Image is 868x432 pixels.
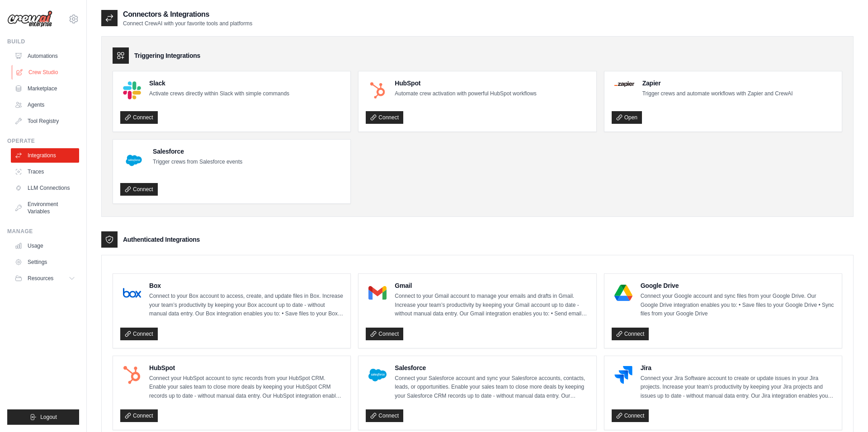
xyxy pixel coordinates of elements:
span: Resources [28,275,53,282]
img: Box Logo [123,284,141,302]
a: Marketplace [11,81,79,96]
a: Usage [11,239,79,253]
div: Build [7,38,79,45]
a: Connect [366,111,403,124]
p: Trigger crews from Salesforce events [153,158,242,167]
button: Logout [7,409,79,425]
a: Settings [11,255,79,269]
h4: Salesforce [395,363,589,372]
h4: HubSpot [395,79,536,88]
span: Logout [40,413,57,421]
button: Resources [11,271,79,286]
p: Connect to your Box account to access, create, and update files in Box. Increase your team’s prod... [149,292,343,319]
h3: Triggering Integrations [134,51,200,60]
img: Salesforce Logo [368,366,387,384]
p: Activate crews directly within Slack with simple commands [149,89,289,99]
h4: Slack [149,79,289,88]
h4: Zapier [642,79,793,88]
p: Connect your HubSpot account to sync records from your HubSpot CRM. Enable your sales team to clo... [149,374,343,401]
img: Gmail Logo [368,284,387,302]
h4: HubSpot [149,363,343,372]
a: Connect [366,409,403,422]
img: Google Drive Logo [614,284,632,302]
p: Connect your Google account and sync files from your Google Drive. Our Google Drive integration e... [641,292,835,319]
h4: Jira [641,363,835,372]
h4: Google Drive [641,281,835,290]
img: Logo [7,10,52,28]
a: Connect [366,328,403,340]
a: Connect [120,409,158,422]
a: Connect [120,183,158,196]
img: HubSpot Logo [123,366,141,384]
a: Connect [120,111,158,124]
a: Connect [120,328,158,340]
a: Crew Studio [12,65,80,80]
img: Jira Logo [614,366,632,384]
h2: Connectors & Integrations [123,9,252,20]
p: Connect your Salesforce account and sync your Salesforce accounts, contacts, leads, or opportunit... [395,374,589,401]
a: Agents [11,98,79,112]
div: Manage [7,228,79,235]
a: Environment Variables [11,197,79,219]
a: Connect [612,409,649,422]
img: Salesforce Logo [123,150,145,171]
p: Trigger crews and automate workflows with Zapier and CrewAI [642,89,793,99]
img: HubSpot Logo [368,81,387,99]
h4: Gmail [395,281,589,290]
p: Connect your Jira Software account to create or update issues in your Jira projects. Increase you... [641,374,835,401]
h4: Box [149,281,343,290]
a: LLM Connections [11,181,79,195]
a: Open [612,111,642,124]
p: Connect CrewAI with your favorite tools and platforms [123,20,252,27]
a: Connect [612,328,649,340]
a: Integrations [11,148,79,163]
a: Traces [11,164,79,179]
p: Automate crew activation with powerful HubSpot workflows [395,89,536,99]
div: Operate [7,137,79,145]
h3: Authenticated Integrations [123,235,200,244]
img: Zapier Logo [614,81,634,87]
a: Tool Registry [11,114,79,128]
a: Automations [11,49,79,63]
img: Slack Logo [123,81,141,99]
h4: Salesforce [153,147,242,156]
p: Connect to your Gmail account to manage your emails and drafts in Gmail. Increase your team’s pro... [395,292,589,319]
